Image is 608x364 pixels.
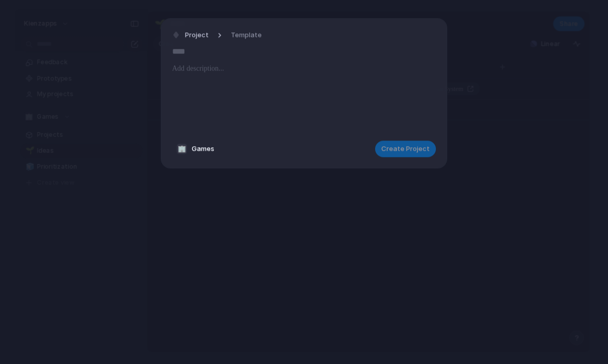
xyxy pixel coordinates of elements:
[231,30,262,40] span: Template
[170,28,212,43] button: Project
[192,144,214,154] span: Games
[225,28,268,43] button: Template
[177,144,187,154] div: 🏢
[185,30,209,40] span: Project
